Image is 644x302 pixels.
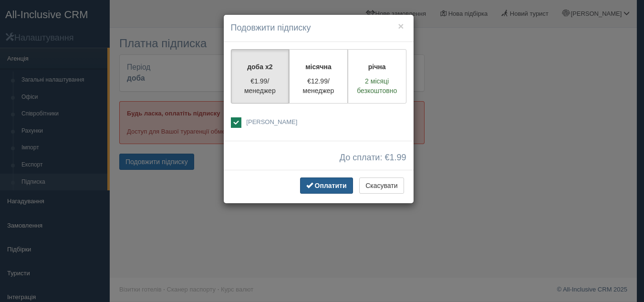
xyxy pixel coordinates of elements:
[354,62,400,72] p: річна
[354,76,400,95] p: 2 місяці безкоштовно
[398,21,404,31] button: ×
[359,177,404,194] button: Скасувати
[237,62,283,72] p: доба x2
[300,177,353,194] button: Оплатити
[237,76,283,95] p: €1.99/менеджер
[315,182,347,189] span: Оплатити
[295,62,342,72] p: місячна
[295,76,342,95] p: €12.99/менеджер
[340,153,406,163] span: До сплати: €
[389,153,406,162] span: 1.99
[246,118,297,125] span: [PERSON_NAME]
[231,22,406,34] h4: Подовжити підписку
